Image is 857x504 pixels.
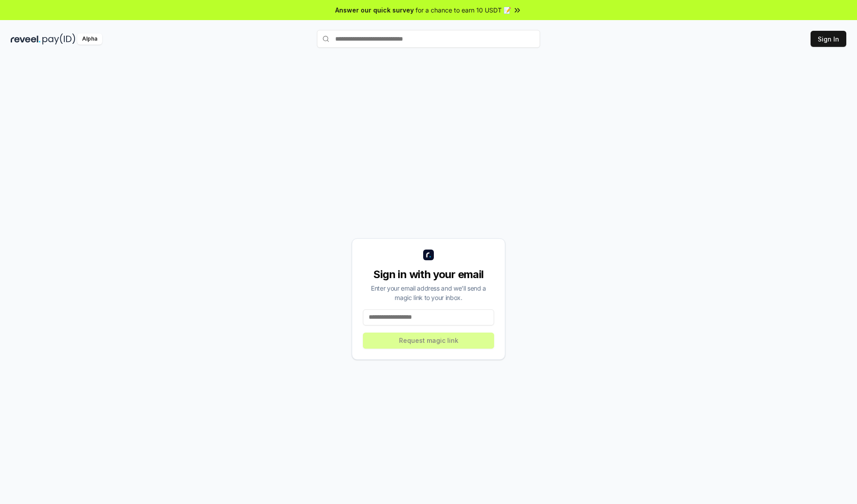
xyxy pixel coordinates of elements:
div: Sign in with your email [363,267,494,282]
img: pay_id [42,33,75,45]
span: Answer our quick survey [335,5,414,15]
div: Alpha [77,33,102,45]
span: for a chance to earn 10 USDT 📝 [416,5,511,15]
img: logo_small [423,250,434,260]
div: Enter your email address and we’ll send a magic link to your inbox. [363,283,494,302]
button: Sign In [811,31,846,47]
img: reveel_dark [11,33,41,45]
